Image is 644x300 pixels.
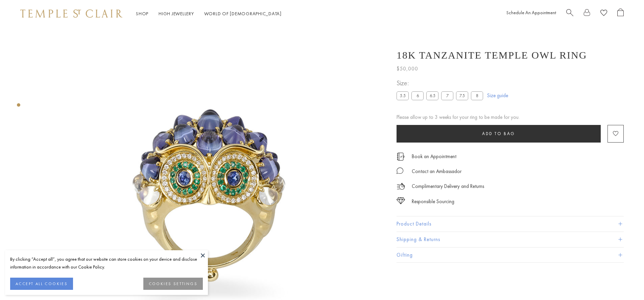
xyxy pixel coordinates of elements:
a: World of [DEMOGRAPHIC_DATA]World of [DEMOGRAPHIC_DATA] [204,10,282,17]
h1: 18K Tanzanite Temple Owl Ring [397,49,587,61]
a: Book an Appointment [412,153,456,160]
button: Gifting [397,248,624,263]
span: Size: [397,78,486,89]
div: By clicking “Accept all”, you agree that our website can store cookies on your device and disclos... [10,255,203,271]
a: ShopShop [136,10,148,17]
button: Add to bag [397,125,601,143]
a: Schedule An Appointment [506,9,556,16]
label: 5.5 [397,91,409,100]
button: ACCEPT ALL COOKIES [10,278,73,290]
a: High JewelleryHigh Jewellery [159,10,194,17]
a: Search [566,8,573,19]
button: Product Details [397,216,624,232]
span: $50,000 [397,64,418,73]
label: 7.5 [456,91,468,100]
div: Contact an Ambassador [412,167,461,176]
img: MessageIcon-01_2.svg [397,167,403,174]
div: Responsible Sourcing [412,197,454,206]
label: 6.5 [426,91,438,100]
div: Please allow up to 3 weeks for your ring to be made for you. [397,113,624,122]
label: 8 [471,91,483,100]
nav: Main navigation [136,9,282,18]
img: icon_sourcing.svg [397,197,405,204]
button: COOKIES SETTINGS [143,278,203,290]
img: Temple St. Clair [20,9,122,18]
a: Size guide [487,92,508,99]
img: icon_delivery.svg [397,182,405,191]
label: 7 [441,91,453,100]
a: View Wishlist [600,8,607,19]
label: 6 [411,91,424,100]
img: icon_appointment.svg [397,153,405,160]
p: Complimentary Delivery and Returns [412,182,484,191]
button: Shipping & Returns [397,232,624,247]
a: Open Shopping Bag [617,8,624,19]
span: Add to bag [482,131,515,136]
div: Product gallery navigation [17,102,20,112]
